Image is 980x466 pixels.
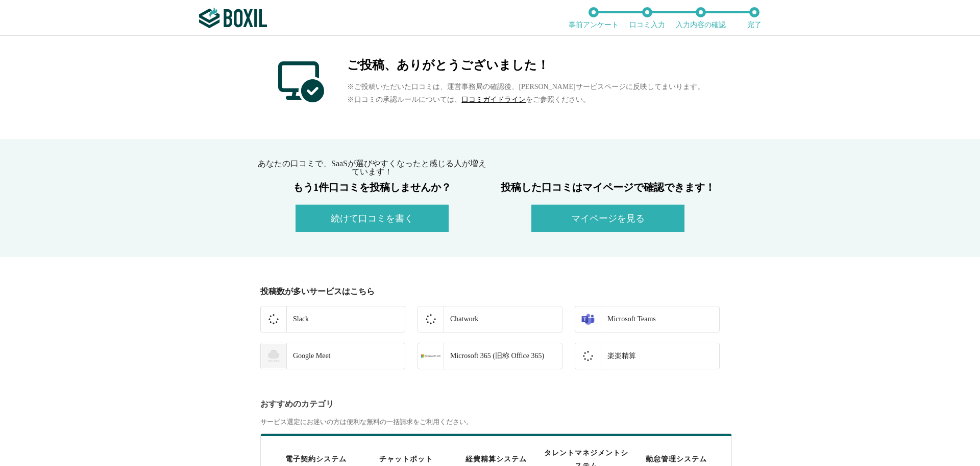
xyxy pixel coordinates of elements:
[296,205,449,232] button: 続けて口コミを書く
[531,205,684,232] button: マイページを見る
[258,159,486,176] span: あなたの口コミで、SaaSが選びやすくなったと感じる人が増えています！
[490,182,726,192] h3: 投稿した口コミはマイページで確認できます！
[575,306,720,332] a: Microsoft Teams
[260,400,726,408] div: おすすめのカテゴリ
[286,306,309,332] div: Slack
[260,306,405,332] a: Slack
[418,306,562,332] a: Chatwork
[727,7,781,29] li: 完了
[260,418,726,425] div: サービス選定にお迷いの方は便利な無料の一括請求をご利用ください。
[531,215,684,223] a: マイページを見る
[601,343,636,369] div: 楽楽精算
[347,80,704,93] p: ※ご投稿いただいた口コミは、運営事務局の確認後、[PERSON_NAME]サービスページに反映してまいります。
[674,7,727,29] li: 入力内容の確認
[286,343,330,369] div: Google Meet
[444,306,478,332] div: Chatwork
[199,8,267,28] img: ボクシルSaaS_ロゴ
[347,59,704,71] h2: ご投稿、ありがとうございました！
[418,343,562,369] a: Microsoft 365 (旧称 Office 365)
[347,93,704,106] p: ※口コミの承認ルールについては、 をご参照ください。
[254,182,490,192] h3: もう1件口コミを投稿しませんか？
[567,7,620,29] li: 事前アンケート
[296,215,449,223] a: 続けて口コミを書く
[575,343,720,369] a: 楽楽精算
[260,343,405,369] a: Google Meet
[260,287,726,296] div: 投稿数が多いサービスはこちら
[601,306,656,332] div: Microsoft Teams
[620,7,674,29] li: 口コミ入力
[461,96,526,103] a: 口コミガイドライン
[444,343,544,369] div: Microsoft 365 (旧称 Office 365)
